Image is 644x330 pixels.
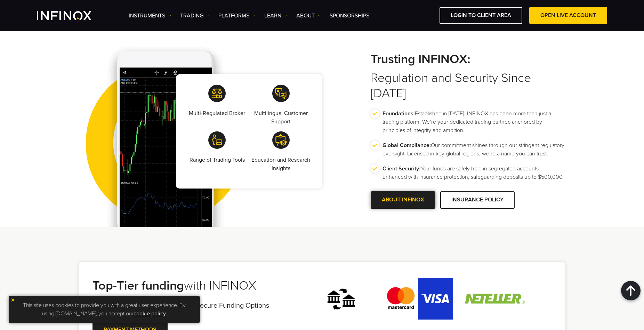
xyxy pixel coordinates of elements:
p: Our commitment shines through our stringent regulatory oversight. Licensed in key global regions,... [383,141,565,158]
p: Your funds are safely held in segregated accounts. Enhanced with insurance protection, safeguardi... [383,164,565,181]
a: Learn [264,11,288,20]
p: Education and Research Insights [250,156,312,172]
p: Established in [DATE], INFINOX has been more than just a trading platform. We’re your dedicated t... [383,109,565,135]
a: Instruments [129,11,171,20]
a: INFINOX Logo [37,11,108,20]
strong: Client Security: [383,165,420,172]
a: SPONSORSHIPS [330,11,369,20]
strong: Trusting INFINOX: [371,52,565,67]
p: Multilingual Customer Support [250,109,312,126]
a: ABOUT [296,11,321,20]
strong: Global Compliance: [383,142,431,149]
p: Multi-Regulated Broker [189,109,245,117]
h2: with INFINOX [92,278,285,293]
p: This site uses cookies to provide you with a great user experience. By using [DOMAIN_NAME], you a... [12,299,196,320]
a: OPEN LIVE ACCOUNT [529,7,607,24]
a: INSURANCE POLICY [440,191,515,208]
strong: Foundations: [383,110,415,117]
img: neteller.webp [460,278,530,320]
span: Secure Funding Options [196,301,269,310]
p: Range of Trading Tools [190,156,245,164]
a: LOGIN TO CLIENT AREA [440,7,522,24]
img: yellow close icon [10,298,15,302]
strong: Top-Tier funding [92,278,184,293]
a: TRADING [180,11,210,20]
img: bank_transfer.webp [307,278,377,320]
a: ABOUT INFINOX [371,191,435,208]
img: credit_card.webp [384,278,453,320]
a: PLATFORMS [218,11,256,20]
h2: Regulation and Security Since [DATE] [371,52,565,101]
a: cookie policy [134,310,166,317]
